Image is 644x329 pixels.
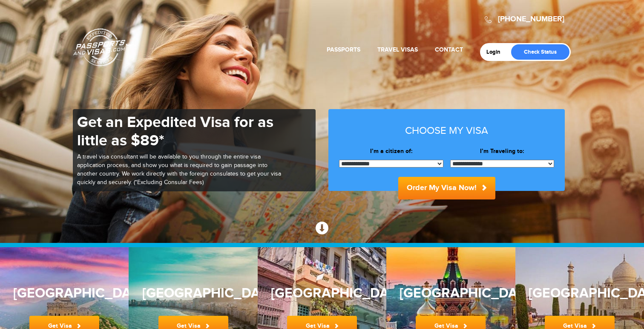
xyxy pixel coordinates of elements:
[486,49,506,55] a: Login
[327,46,360,53] a: Passports
[77,113,282,150] h1: Get an Expedited Visa for as little as $89*
[529,286,631,301] h3: [GEOGRAPHIC_DATA]
[13,286,115,301] h3: [GEOGRAPHIC_DATA]
[271,286,373,301] h3: [GEOGRAPHIC_DATA]
[400,286,502,301] h3: [GEOGRAPHIC_DATA]
[77,153,282,187] p: A travel visa consultant will be available to you through the entire visa application process, an...
[142,286,244,301] h3: [GEOGRAPHIC_DATA]
[450,147,555,156] label: I’m Traveling to:
[398,177,495,199] button: Order My Visa Now!
[435,46,463,53] a: Contact
[73,28,134,66] a: Passports & [DOMAIN_NAME]
[511,44,569,60] a: Check Status
[498,14,564,24] a: [PHONE_NUMBER]
[339,125,554,136] h3: Choose my visa
[339,147,443,156] label: I’m a citizen of:
[377,46,418,53] a: Travel Visas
